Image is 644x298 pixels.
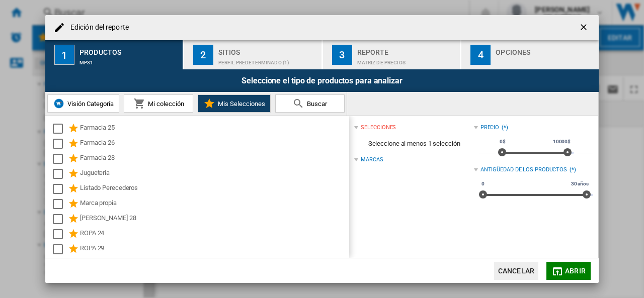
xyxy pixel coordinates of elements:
[546,262,591,280] button: Abrir
[54,45,74,65] div: 1
[80,198,348,210] div: Marca propia
[354,134,473,153] span: Seleccione al menos 1 selección
[480,180,486,188] span: 0
[79,44,179,55] div: Productos
[80,183,348,195] div: Listado Perecederos
[496,44,595,55] div: Opciones
[80,243,348,255] div: ROPA 29
[570,180,590,188] span: 30 años
[579,22,591,34] ng-md-icon: getI18NText('BUTTONS.CLOSE_DIALOG')
[79,55,179,65] div: mp31
[53,138,68,150] md-checkbox: Select
[357,55,456,65] div: Matriz de precios
[565,267,586,275] span: Abrir
[218,55,317,65] div: Perfil predeterminado (1)
[193,45,213,65] div: 2
[357,44,456,55] div: Reporte
[304,100,327,108] span: Buscar
[198,94,271,113] button: Mis Selecciones
[494,262,538,280] button: Cancelar
[332,45,352,65] div: 3
[551,138,572,146] span: 10000$
[80,138,348,150] div: Farmacia 26
[53,183,68,195] md-checkbox: Select
[184,40,323,69] button: 2 Sitios Perfil predeterminado (1)
[215,100,265,108] span: Mis Selecciones
[65,100,114,108] span: Visión Categoría
[45,40,184,69] button: 1 Productos mp31
[53,123,68,135] md-checkbox: Select
[53,153,68,165] md-checkbox: Select
[498,138,507,146] span: 0$
[80,123,348,135] div: Farmacia 25
[145,100,184,108] span: Mi colección
[361,124,396,132] div: selecciones
[480,124,499,132] div: Precio
[80,168,348,180] div: Jugueteria
[53,243,68,255] md-checkbox: Select
[65,23,129,33] h4: Edición del reporte
[275,94,345,113] button: Buscar
[218,44,317,55] div: Sitios
[53,97,65,110] img: wiser-icon-blue.png
[575,18,595,38] button: getI18NText('BUTTONS.CLOSE_DIALOG')
[480,166,567,174] div: Antigüedad de los productos
[47,94,119,113] button: Visión Categoría
[53,228,68,240] md-checkbox: Select
[361,156,383,164] div: Marcas
[80,228,348,240] div: ROPA 24
[470,45,491,65] div: 4
[323,40,461,69] button: 3 Reporte Matriz de precios
[80,153,348,165] div: Farmacia 28
[53,213,68,225] md-checkbox: Select
[461,40,599,69] button: 4 Opciones
[53,198,68,210] md-checkbox: Select
[80,213,348,225] div: [PERSON_NAME] 28
[124,94,193,113] button: Mi colección
[45,69,599,92] div: Seleccione el tipo de productos para analizar
[53,168,68,180] md-checkbox: Select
